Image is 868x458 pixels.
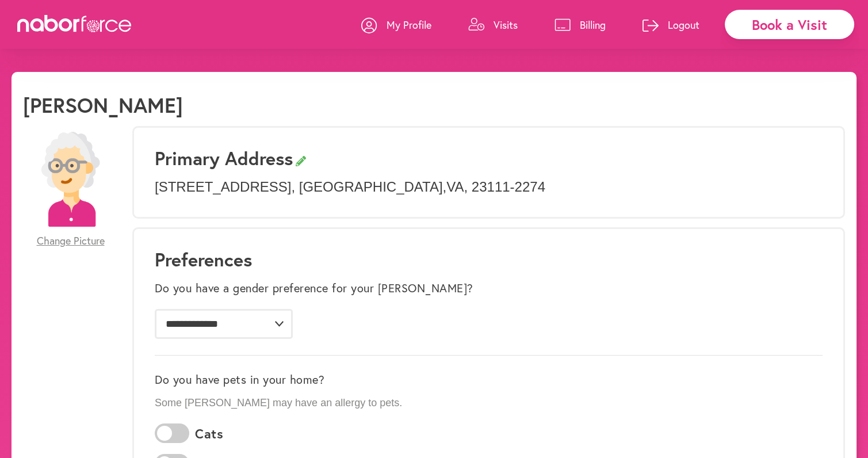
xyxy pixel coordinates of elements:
[643,7,699,42] a: Logout
[155,281,473,295] label: Do you have a gender preference for your [PERSON_NAME]?
[155,373,324,387] label: Do you have pets in your home?
[37,235,105,247] span: Change Picture
[555,7,606,42] a: Billing
[468,7,518,42] a: Visits
[494,18,518,32] p: Visits
[361,7,431,42] a: My Profile
[580,18,606,32] p: Billing
[155,147,823,169] h3: Primary Address
[668,18,699,32] p: Logout
[23,132,118,227] img: efc20bcf08b0dac87679abea64c1faab.png
[387,18,431,32] p: My Profile
[23,93,183,117] h1: [PERSON_NAME]
[155,179,823,196] p: [STREET_ADDRESS] , [GEOGRAPHIC_DATA] , VA , 23111-2274
[195,426,223,441] label: Cats
[725,10,854,39] div: Book a Visit
[155,397,823,410] p: Some [PERSON_NAME] may have an allergy to pets.
[155,249,823,270] h1: Preferences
